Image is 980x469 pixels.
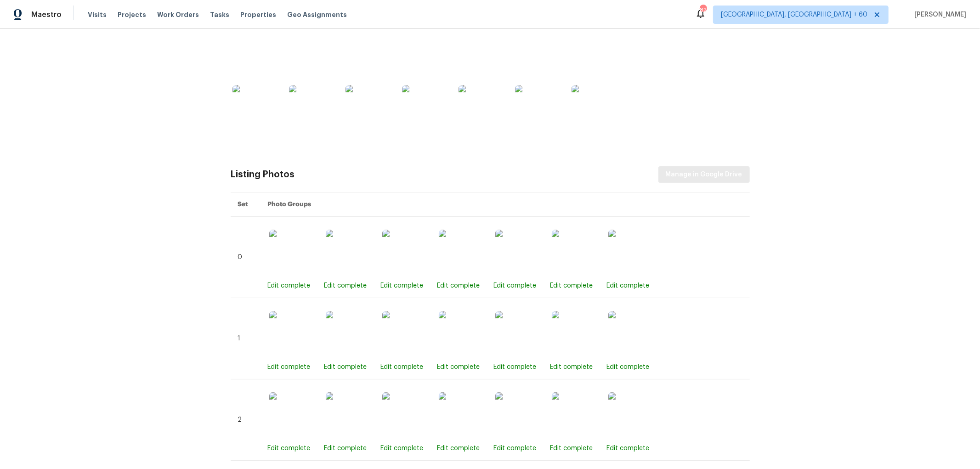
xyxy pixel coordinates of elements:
div: Edit complete [550,281,593,290]
div: Edit complete [437,444,480,453]
div: Edit complete [437,362,480,372]
div: Listing Photos [231,170,295,179]
div: 829 [700,6,706,15]
th: Set [231,192,260,217]
div: Edit complete [493,281,536,290]
span: Properties [240,10,276,19]
span: Geo Assignments [287,10,347,19]
span: Work Orders [157,10,199,19]
div: Edit complete [267,281,310,290]
div: Edit complete [380,444,423,453]
span: Projects [118,10,146,19]
div: Edit complete [324,281,367,290]
span: Manage in Google Drive [666,169,742,181]
div: Edit complete [324,362,367,372]
td: 0 [231,217,260,298]
button: Manage in Google Drive [658,166,750,183]
span: [GEOGRAPHIC_DATA], [GEOGRAPHIC_DATA] + 60 [721,10,867,19]
div: Edit complete [606,444,649,453]
div: Edit complete [267,444,310,453]
div: Edit complete [267,362,310,372]
div: Edit complete [324,444,367,453]
div: Edit complete [380,362,423,372]
span: Visits [88,10,107,19]
div: Edit complete [550,444,593,453]
div: Edit complete [380,281,423,290]
span: [PERSON_NAME] [911,10,966,19]
div: Edit complete [493,362,536,372]
span: Tasks [210,11,229,18]
div: Edit complete [437,281,480,290]
th: Photo Groups [260,192,750,217]
td: 2 [231,379,260,461]
div: Edit complete [606,281,649,290]
div: Edit complete [493,444,536,453]
div: Edit complete [550,362,593,372]
td: 1 [231,298,260,379]
div: Edit complete [606,362,649,372]
span: Maestro [31,10,62,19]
